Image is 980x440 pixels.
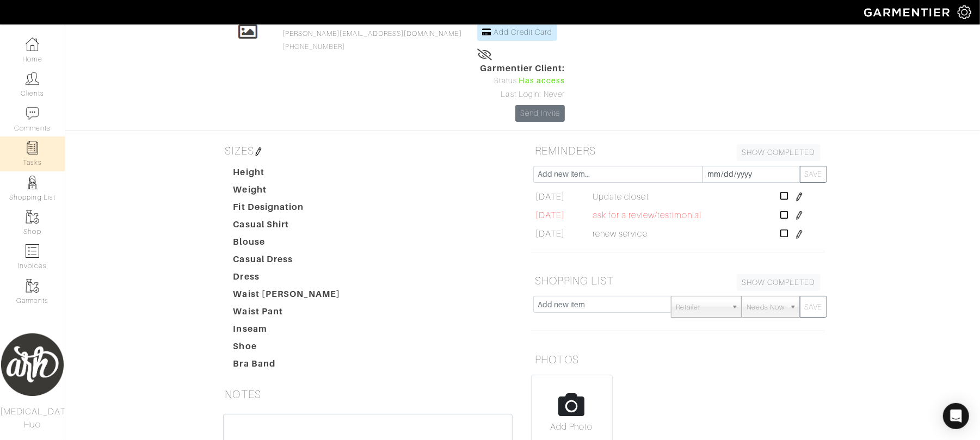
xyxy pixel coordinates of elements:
[531,270,825,292] h5: SHOPPING LIST
[535,190,565,203] span: [DATE]
[958,5,971,19] img: gear-icon-white-bd11855cb880d31180b6d7d6211b90ccbf57a29d726f0c71d8c61bd08dd39cc2.png
[795,193,804,201] img: pen-cf24a1663064a2ec1b9c1bd2387e9de7a2fa800b781884d57f21acf72779bad2.png
[519,75,565,87] span: Has access
[254,147,263,156] img: pen-cf24a1663064a2ec1b9c1bd2387e9de7a2fa800b781884d57f21acf72779bad2.png
[480,89,565,101] div: Last Login: Never
[737,144,821,161] a: SHOW COMPLETED
[26,279,39,293] img: garments-icon-b7da505a4dc4fd61783c78ac3ca0ef83fa9d6f193b1c9dc38574b1d14d53ca28.png
[221,140,515,162] h5: SIZES
[593,227,648,240] span: renew service
[282,30,462,38] a: [PERSON_NAME][EMAIL_ADDRESS][DOMAIN_NAME]
[515,105,565,122] a: Send Invite
[225,183,349,201] dt: Weight
[859,3,958,22] img: garmentier-logo-header-white-b43fb05a5012e4ada735d5af1a66efaba907eab6374d6393d1fbf88cb4ef424d.png
[26,72,39,85] img: clients-icon-6bae9207a08558b7cb47a8932f037763ab4055f8c8b6bfacd5dc20c3e0201464.png
[282,30,462,51] span: [PHONE_NUMBER]
[225,288,349,305] dt: Waist [PERSON_NAME]
[221,383,515,405] h5: NOTES
[480,75,565,87] div: Status:
[800,296,827,318] button: SAVE
[26,107,39,120] img: comment-icon-a0a6a9ef722e966f86d9cbdc48e553b5cf19dbc54f86b18d962a5391bc8f6eb6.png
[225,253,349,270] dt: Casual Dress
[26,244,39,258] img: orders-icon-0abe47150d42831381b5fb84f609e132dff9fe21cb692f30cb5eec754e2cba89.png
[676,296,727,318] span: Retailer
[26,176,39,189] img: stylists-icon-eb353228a002819b7ec25b43dbf5f0378dd9e0616d9560372ff212230b889e62.png
[225,270,349,288] dt: Dress
[494,28,552,36] span: Add Credit Card
[747,296,785,318] span: Needs Now
[225,357,349,375] dt: Bra Band
[593,190,649,203] span: Update closet
[535,209,565,222] span: [DATE]
[26,210,39,224] img: garments-icon-b7da505a4dc4fd61783c78ac3ca0ef83fa9d6f193b1c9dc38574b1d14d53ca28.png
[737,274,821,291] a: SHOW COMPLETED
[533,166,703,183] input: Add new item...
[535,227,565,240] span: [DATE]
[533,296,672,313] input: Add new item
[800,166,827,183] button: SAVE
[225,305,349,323] dt: Waist Pant
[225,236,349,253] dt: Blouse
[26,38,39,51] img: dashboard-icon-dbcd8f5a0b271acd01030246c82b418ddd0df26cd7fceb0bd07c9910d44c42f6.png
[480,62,565,75] span: Garmentier Client:
[225,340,349,357] dt: Shoe
[795,211,804,220] img: pen-cf24a1663064a2ec1b9c1bd2387e9de7a2fa800b781884d57f21acf72779bad2.png
[531,140,825,162] h5: REMINDERS
[26,141,39,154] img: reminder-icon-8004d30b9f0a5d33ae49ab947aed9ed385cf756f9e5892f1edd6e32f2345188e.png
[225,323,349,340] dt: Inseam
[225,166,349,183] dt: Height
[225,218,349,236] dt: Casual Shirt
[593,209,701,222] span: ask for a review/testimonial
[477,24,557,41] a: Add Credit Card
[531,349,825,370] h5: PHOTOS
[943,403,969,429] div: Open Intercom Messenger
[225,201,349,218] dt: Fit Designation
[795,230,804,239] img: pen-cf24a1663064a2ec1b9c1bd2387e9de7a2fa800b781884d57f21acf72779bad2.png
